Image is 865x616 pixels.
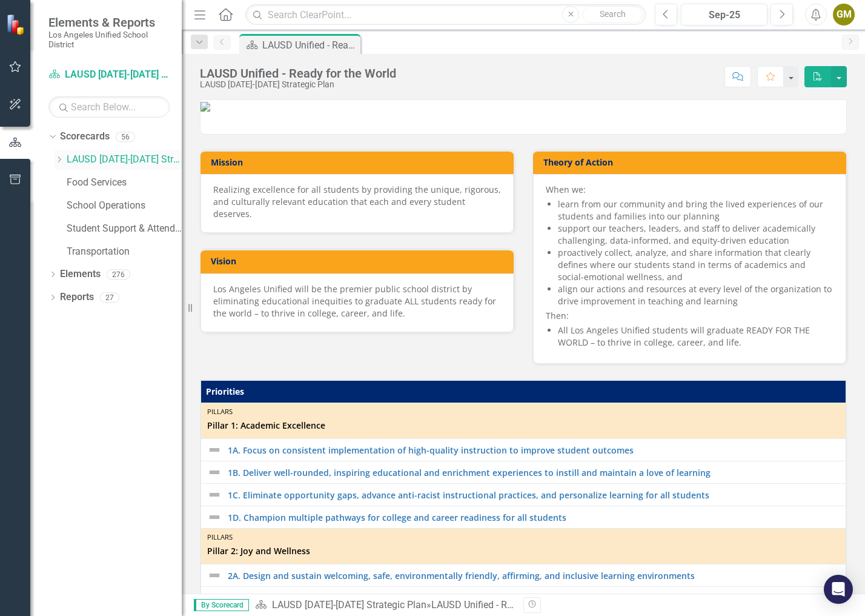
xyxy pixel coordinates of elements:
[107,269,130,280] div: 276
[207,568,222,583] img: Not Defined
[207,510,222,524] img: Not Defined
[48,30,170,50] small: Los Angeles Unified School District
[558,198,834,223] li: learn from our community and bring the lived experiences of our students and families into our pl...
[67,222,182,236] a: Student Support & Attendance Services
[211,256,508,266] h3: Vision
[207,545,840,557] span: Pillar 2: Joy and Wellness
[48,15,170,30] span: Elements & Reports
[194,599,249,611] span: By Scorecard
[558,247,834,283] li: proactively collect, analyze, and share information that clearly defines where our students stand...
[228,446,840,455] a: 1A. Focus on consistent implementation of high-quality instruction to improve student outcomes
[228,490,840,500] a: 1C. Eliminate opportunity gaps, advance anti-racist instructional practices, and personalize lear...
[431,599,585,611] div: LAUSD Unified - Ready for the World
[546,184,834,349] div: Then:
[207,465,222,480] img: Not Defined
[681,4,767,25] button: Sep-25
[600,9,626,19] span: Search
[685,8,763,22] div: Sep-25
[245,4,646,25] input: Search ClearPoint...
[67,245,182,259] a: Transportation
[6,13,27,35] img: ClearPoint Strategy
[833,4,855,25] button: GM
[100,292,119,303] div: 27
[60,267,101,281] a: Elements
[207,420,840,432] span: Pillar 1: Academic Excellence
[67,153,182,167] a: LAUSD [DATE]-[DATE] Strategic Plan
[200,80,396,89] div: LAUSD [DATE]-[DATE] Strategic Plan
[272,599,426,611] a: LAUSD [DATE]-[DATE] Strategic Plan
[582,6,643,23] button: Search
[60,290,94,304] a: Reports
[262,38,357,53] div: LAUSD Unified - Ready for the World
[201,102,210,112] img: LAUSD_combo_seal_wordmark%20v2.png
[543,158,840,167] h3: Theory of Action
[228,513,840,522] a: 1D. Champion multiple pathways for college and career readiness for all students
[228,594,840,603] a: 2B. Promote whole-child well-being through integrated health, nutrition, and wellness services
[48,96,170,118] input: Search Below...
[67,199,182,213] a: School Operations
[207,591,222,605] img: Not Defined
[207,407,840,417] div: Pillars
[207,532,840,542] div: Pillars
[228,468,840,477] a: 1B. Deliver well-rounded, inspiring educational and enrichment experiences to instill and maintai...
[213,184,501,220] div: Realizing excellence for all students by providing the unique, rigorous, and culturally relevant ...
[211,158,508,167] h3: Mission
[255,598,514,612] div: »
[228,571,840,580] a: 2A. Design and sustain welcoming, safe, environmentally friendly, affirming, and inclusive learni...
[60,130,110,144] a: Scorecards
[558,283,834,307] li: align our actions and resources at every level of the organization to drive improvement in teachi...
[824,575,853,604] div: Open Intercom Messenger
[48,68,170,82] a: LAUSD [DATE]-[DATE] Strategic Plan
[546,184,586,195] span: When we:
[207,487,222,502] img: Not Defined
[200,67,396,80] div: LAUSD Unified - Ready for the World
[558,223,834,247] li: support our teachers, leaders, and staff to deliver academically challenging, data-informed, and ...
[213,283,501,320] div: Los Angeles Unified will be the premier public school district by eliminating educational inequit...
[67,176,182,190] a: Food Services
[558,324,834,349] li: All Los Angeles Unified students will graduate READY FOR THE WORLD – to thrive in college, career...
[116,132,135,142] div: 56
[207,443,222,457] img: Not Defined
